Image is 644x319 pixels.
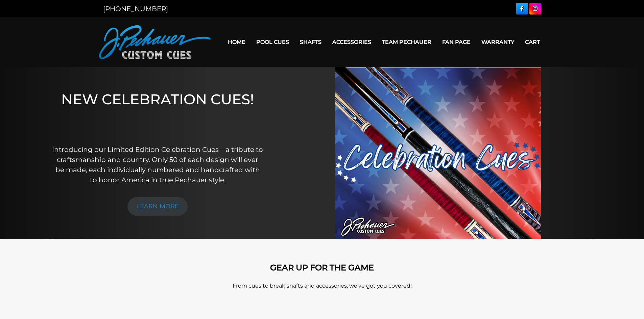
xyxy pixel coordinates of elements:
[327,33,377,51] a: Accessories
[52,91,264,135] h1: NEW CELEBRATION CUES!
[294,33,327,51] a: Shafts
[129,282,515,290] p: From cues to break shafts and accessories, we’ve got you covered!
[520,33,545,51] a: Cart
[52,144,264,185] p: Introducing our Limited Edition Celebration Cues—a tribute to craftsmanship and country. Only 50 ...
[270,263,374,272] strong: GEAR UP FOR THE GAME
[127,197,188,216] a: LEARN MORE
[377,33,437,51] a: Team Pechauer
[222,33,251,51] a: Home
[99,25,211,59] img: Pechauer Custom Cues
[476,33,520,51] a: Warranty
[437,33,476,51] a: Fan Page
[103,5,168,13] a: [PHONE_NUMBER]
[251,33,294,51] a: Pool Cues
